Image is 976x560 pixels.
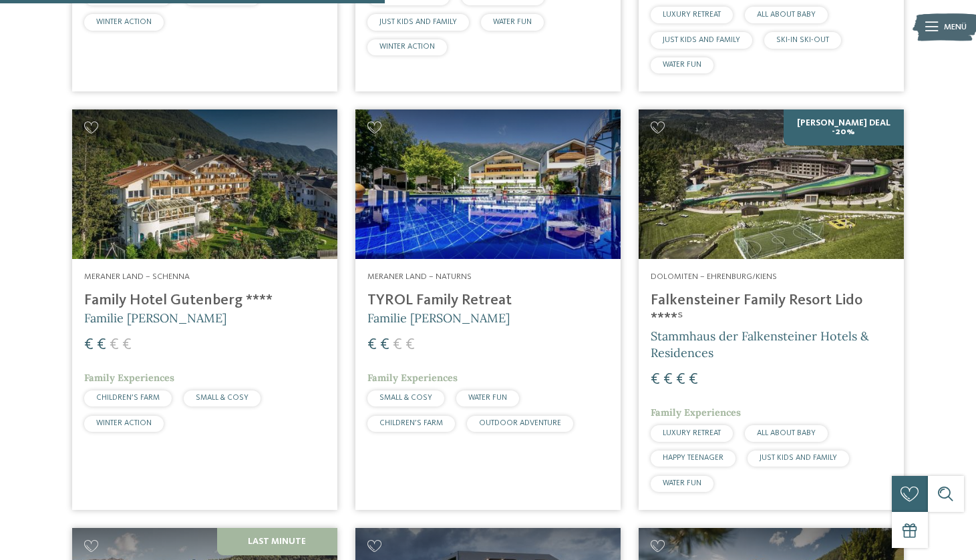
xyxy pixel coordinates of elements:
[196,394,249,402] span: SMALL & COSY
[379,43,435,51] span: WINTER ACTION
[96,419,152,427] span: WINTER ACTION
[96,394,160,402] span: CHILDREN’S FARM
[639,109,904,510] a: Familienhotels gesucht? Hier findet ihr die besten! [PERSON_NAME] Deal -20% Dolomiten – Ehrenburg...
[84,337,94,353] span: €
[379,419,443,427] span: CHILDREN’S FARM
[651,406,741,418] span: Family Experiences
[479,419,561,427] span: OUTDOOR ADVENTURE
[676,372,685,388] span: €
[96,18,152,26] span: WINTER ACTION
[663,11,721,19] span: LUXURY RETREAT
[757,11,816,19] span: ALL ABOUT BABY
[663,429,721,437] span: LUXURY RETREAT
[651,328,869,360] span: Stammhaus der Falkensteiner Hotels & Residences
[663,479,701,487] span: WATER FUN
[663,372,673,388] span: €
[405,337,415,353] span: €
[663,454,723,462] span: HAPPY TEENAGER
[651,272,777,281] span: Dolomiten – Ehrenburg/Kiens
[72,109,337,510] a: Familienhotels gesucht? Hier findet ihr die besten! Meraner Land – Schenna Family Hotel Gutenberg...
[367,372,458,384] span: Family Experiences
[110,337,119,353] span: €
[72,109,337,258] img: Family Hotel Gutenberg ****
[84,272,190,281] span: Meraner Land – Schenna
[393,337,402,353] span: €
[757,429,816,437] span: ALL ABOUT BABY
[84,292,325,310] h4: Family Hotel Gutenberg ****
[379,394,432,402] span: SMALL & COSY
[651,292,892,328] h4: Falkensteiner Family Resort Lido ****ˢ
[468,394,507,402] span: WATER FUN
[760,454,837,462] span: JUST KIDS AND FAMILY
[776,36,829,44] span: SKI-IN SKI-OUT
[367,292,609,310] h4: TYROL Family Retreat
[97,337,106,353] span: €
[380,337,389,353] span: €
[663,36,740,44] span: JUST KIDS AND FAMILY
[379,18,457,26] span: JUST KIDS AND FAMILY
[122,337,132,353] span: €
[84,310,226,326] span: Familie [PERSON_NAME]
[639,109,904,258] img: Familienhotels gesucht? Hier findet ihr die besten!
[355,109,621,258] img: Familien Wellness Residence Tyrol ****
[367,272,472,281] span: Meraner Land – Naturns
[367,310,510,326] span: Familie [PERSON_NAME]
[493,18,532,26] span: WATER FUN
[651,372,660,388] span: €
[663,61,701,69] span: WATER FUN
[367,337,377,353] span: €
[355,109,621,510] a: Familienhotels gesucht? Hier findet ihr die besten! Meraner Land – Naturns TYROL Family Retreat F...
[84,372,174,384] span: Family Experiences
[689,372,698,388] span: €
